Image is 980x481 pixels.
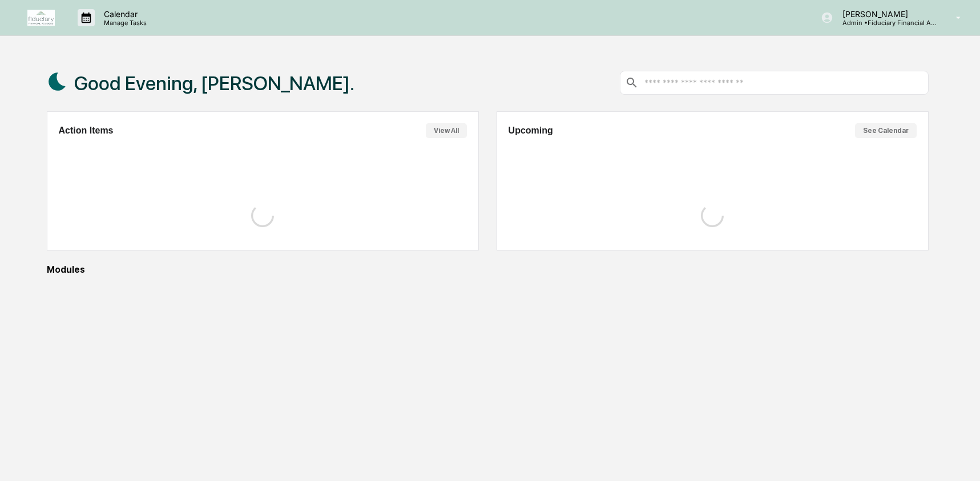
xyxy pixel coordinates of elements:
[833,19,939,27] p: Admin • Fiduciary Financial Advisors
[95,19,152,27] p: Manage Tasks
[833,9,939,19] p: [PERSON_NAME]
[74,72,354,95] h1: Good Evening, [PERSON_NAME].
[426,123,467,138] button: View All
[509,126,553,136] h2: Upcoming
[27,10,55,26] img: logo
[855,123,917,138] button: See Calendar
[47,264,929,275] div: Modules
[95,9,152,19] p: Calendar
[59,126,114,136] h2: Action Items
